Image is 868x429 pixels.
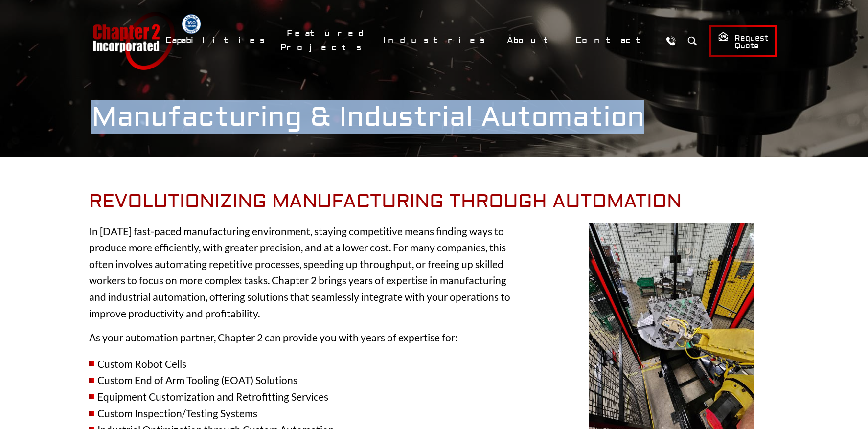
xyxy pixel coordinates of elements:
[89,329,520,346] p: As your automation partner, Chapter 2 can provide you with years of expertise for:
[662,32,680,50] a: Call Us
[569,30,657,51] a: Contact
[683,32,701,50] button: Search
[91,12,175,70] a: Chapter 2 Incorporated
[709,25,777,57] a: Request Quote
[501,30,564,51] a: About
[89,191,779,213] h2: Revolutionizing Manufacturing Through Automation
[89,405,520,422] li: Custom Inspection/Testing Systems
[718,31,768,51] span: Request Quote
[89,388,520,405] li: Equipment Customization and Retrofitting Services
[91,101,777,134] h1: Manufacturing & Industrial Automation
[89,372,520,388] li: Custom End of Arm Tooling (EOAT) Solutions
[377,30,496,51] a: Industries
[89,356,520,372] li: Custom Robot Cells
[280,23,372,58] a: Featured Projects
[89,223,520,322] p: In [DATE] fast-paced manufacturing environment, staying competitive means finding ways to produce...
[159,30,275,51] a: Capabilities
